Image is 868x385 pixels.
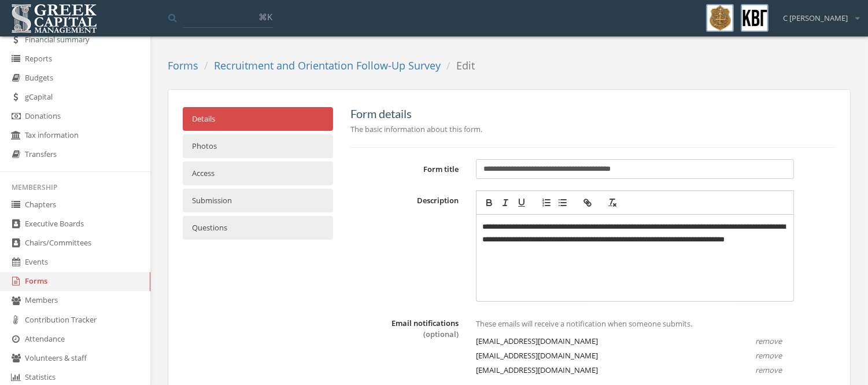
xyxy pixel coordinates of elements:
[350,123,836,135] p: The basic information about this form.
[214,58,441,72] a: Recruitment and Orientation Follow-Up Survey
[755,350,782,361] em: remove
[755,336,782,346] em: remove
[775,4,859,24] div: C [PERSON_NAME]
[783,13,848,24] span: C [PERSON_NAME]
[183,162,333,185] a: Access
[441,58,475,74] li: Edit
[350,107,836,120] h5: Form details
[342,160,467,175] label: Form title
[467,336,747,347] div: [EMAIL_ADDRESS][DOMAIN_NAME]
[183,107,333,131] a: Details
[476,317,793,330] p: These emails will receive a notification when someone submits.
[423,329,459,339] span: (optional)
[183,189,333,212] a: Submission
[342,191,467,206] label: Description
[467,365,747,376] div: [EMAIL_ADDRESS][DOMAIN_NAME]
[183,134,333,158] a: Photos
[391,318,459,339] label: Email notifications
[183,216,333,240] a: Questions
[755,365,782,375] em: remove
[467,350,747,361] div: [EMAIL_ADDRESS][DOMAIN_NAME]
[168,58,198,72] a: Forms
[258,11,272,23] span: ⌘K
